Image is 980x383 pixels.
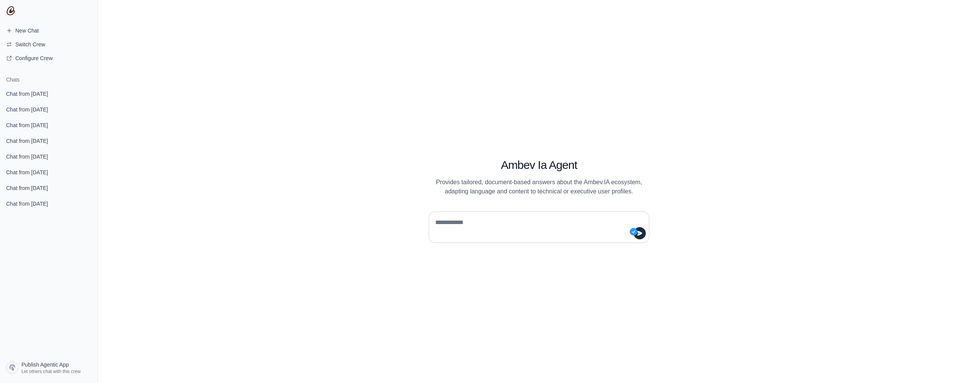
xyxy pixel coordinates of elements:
a: New Chat [3,25,95,37]
h1: Ambev Ia Agent [429,158,649,172]
span: Switch Crew [15,41,45,48]
a: Chat from [DATE] [3,87,95,101]
span: New Chat [15,27,39,34]
a: Chat from [DATE] [3,134,95,148]
span: Configure Crew [15,54,52,62]
a: Chat from [DATE] [3,181,95,195]
a: Chat from [DATE] [3,196,95,211]
span: Chat from [DATE] [6,137,48,145]
button: Switch Crew [3,38,95,51]
a: Chat from [DATE] [3,165,95,179]
span: Chat from [DATE] [6,153,48,160]
img: CrewAI Logo [6,6,15,15]
p: Provides tailored, document-based answers about the Ambev.IA ecosystem, adapting language and con... [429,178,649,196]
span: Chat from [DATE] [6,200,48,208]
a: Configure Crew [3,52,95,64]
a: Chat from [DATE] [3,102,95,116]
span: Chat from [DATE] [6,184,48,192]
span: Publish Agentic App [21,361,69,368]
span: Chat from [DATE] [6,106,48,113]
span: Chat from [DATE] [6,121,48,129]
span: Let others chat with this crew [21,368,81,375]
span: Chat from [DATE] [6,90,48,98]
a: Chat from [DATE] [3,149,95,164]
a: Chat from [DATE] [3,118,95,132]
span: Chat from [DATE] [6,169,48,176]
a: Publish Agentic App Let others chat with this crew [3,358,95,377]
